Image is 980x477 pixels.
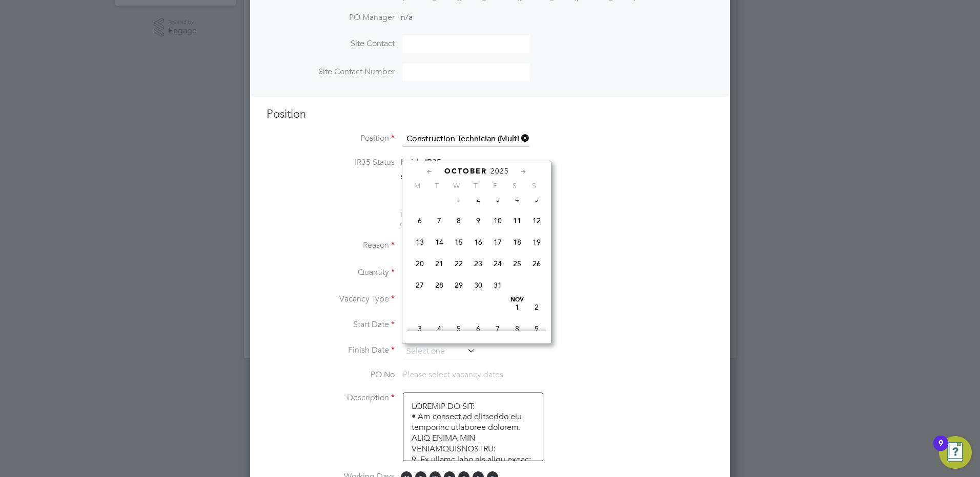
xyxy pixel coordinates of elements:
[488,211,507,230] span: 10
[527,319,546,338] span: 9
[267,319,395,330] label: Start Date
[446,181,466,190] span: W
[468,319,488,338] span: 6
[939,436,972,469] button: Open Resource Center, 9 new notifications
[410,232,430,252] span: 13
[410,254,430,273] span: 20
[527,211,546,230] span: 12
[485,181,505,190] span: F
[410,319,430,338] span: 3
[507,297,527,317] span: 1
[507,254,527,273] span: 25
[267,393,395,403] label: Description
[488,254,507,273] span: 24
[401,174,495,181] strong: Status Determination Statement
[444,167,487,176] span: October
[267,267,395,278] label: Quantity
[938,443,943,457] div: 9
[449,275,468,295] span: 29
[507,297,527,302] span: Nov
[449,254,468,273] span: 22
[430,275,449,295] span: 28
[488,319,507,338] span: 7
[468,211,488,230] span: 9
[267,294,395,305] label: Vacancy Type
[527,254,546,273] span: 26
[267,38,395,49] label: Site Contact
[488,275,507,295] span: 31
[527,232,546,252] span: 19
[267,345,395,356] label: Finish Date
[491,167,509,176] span: 2025
[267,370,395,380] label: PO No
[267,157,395,168] label: IR35 Status
[468,232,488,252] span: 16
[430,211,449,230] span: 7
[403,344,476,359] input: Select one
[527,297,546,317] span: 2
[524,181,544,190] span: S
[400,210,538,228] span: The status determination for this position can be updated after creating the vacancy
[267,67,395,77] label: Site Contact Number
[401,12,413,23] span: n/a
[449,211,468,230] span: 8
[468,254,488,273] span: 23
[507,319,527,338] span: 8
[427,181,446,190] span: T
[466,181,485,190] span: T
[407,181,427,190] span: M
[468,275,488,295] span: 30
[410,211,430,230] span: 6
[403,132,529,147] input: Search for...
[401,157,441,167] span: Inside IR35
[267,107,713,122] h3: Position
[449,232,468,252] span: 15
[267,12,395,23] label: PO Manager
[507,232,527,252] span: 18
[507,211,527,230] span: 11
[430,232,449,252] span: 14
[267,240,395,251] label: Reason
[410,275,430,295] span: 27
[505,181,524,190] span: S
[430,254,449,273] span: 21
[430,319,449,338] span: 4
[449,319,468,338] span: 5
[488,232,507,252] span: 17
[267,133,395,144] label: Position
[403,370,503,380] span: Please select vacancy dates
